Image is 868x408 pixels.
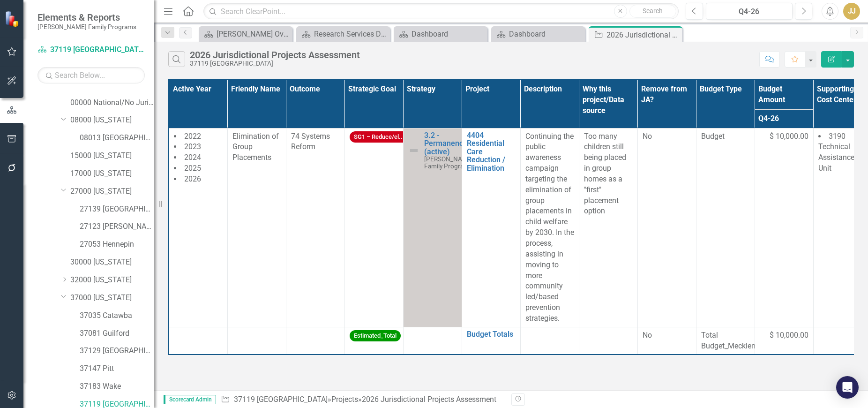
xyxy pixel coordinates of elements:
td: Double-Click to Edit [227,128,286,327]
img: ClearPoint Strategy [4,10,22,27]
a: [PERSON_NAME] Overview [201,28,290,40]
span: Elimination of Group Placements [232,132,279,162]
span: Continuing the public awareness campaign targeting the elimination of group placements in child w... [525,132,574,323]
span: SG1 – Reduce/el...ion [350,131,417,143]
span: 2024 [184,153,201,162]
a: 27123 [PERSON_NAME] [80,221,154,232]
td: Double-Click to Edit [579,128,637,327]
span: Estimated_Total [350,330,401,342]
a: 37081 Guilford [80,328,154,339]
a: Dashboard [494,28,583,40]
a: 17000 [US_STATE] [70,168,154,179]
span: 74 Systems Reform [291,132,330,151]
span: 3190 Technical Assistance Unit [818,132,854,173]
a: Budget Totals [467,330,516,339]
td: Double-Click to Edit Right Click for Context Menu [462,128,520,327]
span: Search [643,7,663,15]
span: Elements & Reports [37,12,136,23]
td: Double-Click to Edit [637,327,696,355]
a: 37119 [GEOGRAPHIC_DATA] [37,45,145,55]
a: 37183 Wake [80,381,154,392]
td: Double-Click to Edit [286,327,344,355]
div: [PERSON_NAME] Overview [217,28,290,40]
td: Double-Click to Edit [169,327,227,355]
a: Research Services Dashboard [299,28,388,40]
span: $ 10,000.00 [770,131,808,142]
a: 27000 [US_STATE] [70,186,154,197]
a: 27053 Hennepin [80,239,154,250]
span: 2026 [184,174,201,183]
td: Double-Click to Edit [286,128,344,327]
a: 15000 [US_STATE] [70,151,154,161]
a: 27139 [GEOGRAPHIC_DATA] [80,204,154,215]
div: 2026 Jurisdictional Projects Assessment [190,50,360,60]
a: Dashboard [396,28,485,40]
div: Dashboard [509,28,583,40]
td: Double-Click to Edit [579,327,637,355]
a: 30000 [US_STATE] [70,257,154,268]
td: Double-Click to Edit [344,327,403,355]
td: Double-Click to Edit [520,128,579,327]
a: 37119 [GEOGRAPHIC_DATA] [234,395,328,404]
td: Double-Click to Edit [520,327,579,355]
input: Search Below... [37,67,145,83]
td: Double-Click to Edit [637,128,696,327]
span: 2025 [184,164,201,173]
td: Double-Click to Edit [169,128,227,327]
a: 37129 [GEOGRAPHIC_DATA] [80,346,154,356]
span: No [643,132,652,141]
td: Double-Click to Edit [696,128,755,327]
td: Double-Click to Edit [755,128,813,327]
button: Q4-26 [706,3,793,20]
a: 37000 [US_STATE] [70,293,154,303]
span: Total Budget_Mecklenburg [701,330,750,352]
td: Double-Click to Edit Right Click for Context Menu [403,128,462,327]
p: Too many children still being placed in group homes as a "first" placement option [584,131,633,217]
div: Dashboard [412,28,485,40]
div: 37119 [GEOGRAPHIC_DATA] [190,60,360,67]
span: 2023 [184,142,201,151]
div: 2026 Jurisdictional Projects Assessment [606,29,680,41]
span: [PERSON_NAME] Family Programs [424,155,473,170]
span: No [643,331,652,340]
input: Search ClearPoint... [203,3,679,20]
span: $ 10,000.00 [770,330,808,341]
a: Projects [331,395,358,404]
div: Open Intercom Messenger [836,376,859,399]
a: 08013 [GEOGRAPHIC_DATA] [80,133,154,144]
a: 00000 National/No Jurisdiction (SC1) [70,98,154,108]
span: Budget [701,131,750,142]
a: 37035 Catawba [80,310,154,321]
a: 37147 Pitt [80,363,154,374]
div: 2026 Jurisdictional Projects Assessment [362,395,496,404]
a: 3.2 - Permanency (active) [424,131,473,156]
small: [PERSON_NAME] Family Programs [37,23,136,30]
button: JJ [843,3,860,20]
div: Q4-26 [709,6,789,17]
img: Not Defined [408,145,419,156]
a: 32000 [US_STATE] [70,275,154,286]
td: Double-Click to Edit Right Click for Context Menu [462,327,520,355]
button: Search [629,5,676,18]
td: Double-Click to Edit [227,327,286,355]
a: 08000 [US_STATE] [70,115,154,126]
a: 4404 Residential Care Reduction / Elimination [467,131,516,173]
span: Scorecard Admin [164,395,216,404]
div: » » [221,394,504,405]
td: Double-Click to Edit [344,128,403,327]
div: Research Services Dashboard [314,28,388,40]
span: 2022 [184,132,201,141]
